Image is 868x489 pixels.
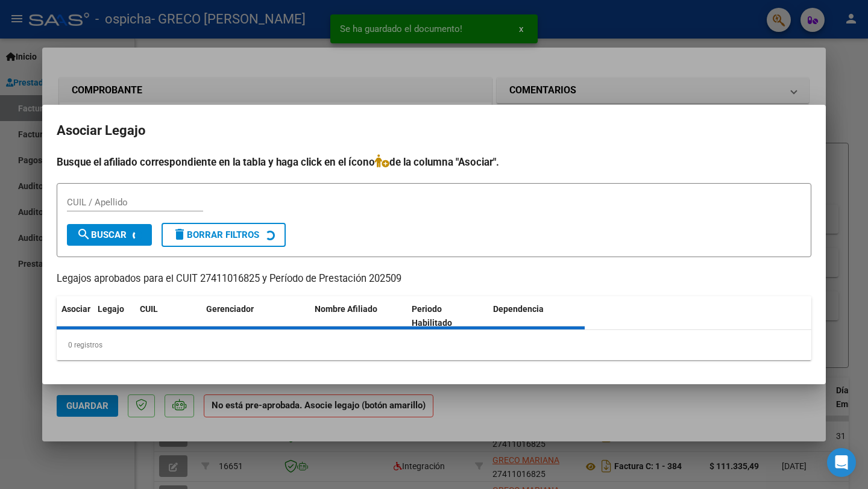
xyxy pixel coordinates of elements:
[77,229,127,240] span: Buscar
[315,304,377,314] span: Nombre Afiliado
[77,227,91,241] mat-icon: search
[412,304,452,328] span: Periodo Habilitado
[57,154,811,170] h4: Busque el afiliado correspondiente en la tabla y haga click en el ícono de la columna "Asociar".
[57,330,811,360] div: 0 registros
[57,272,811,287] p: Legajos aprobados para el CUIT 27411016825 y Período de Prestación 202509
[67,224,152,246] button: Buscar
[201,296,310,336] datatable-header-cell: Gerenciador
[140,304,158,314] span: CUIL
[98,304,124,314] span: Legajo
[61,304,90,314] span: Asociar
[310,296,407,336] datatable-header-cell: Nombre Afiliado
[407,296,488,336] datatable-header-cell: Periodo Habilitado
[135,296,201,336] datatable-header-cell: CUIL
[162,223,286,247] button: Borrar Filtros
[57,119,811,142] h2: Asociar Legajo
[172,227,187,241] mat-icon: delete
[488,296,585,336] datatable-header-cell: Dependencia
[172,229,259,240] span: Borrar Filtros
[493,304,544,314] span: Dependencia
[827,448,856,477] div: Open Intercom Messenger
[93,296,135,336] datatable-header-cell: Legajo
[206,304,254,314] span: Gerenciador
[57,296,93,336] datatable-header-cell: Asociar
